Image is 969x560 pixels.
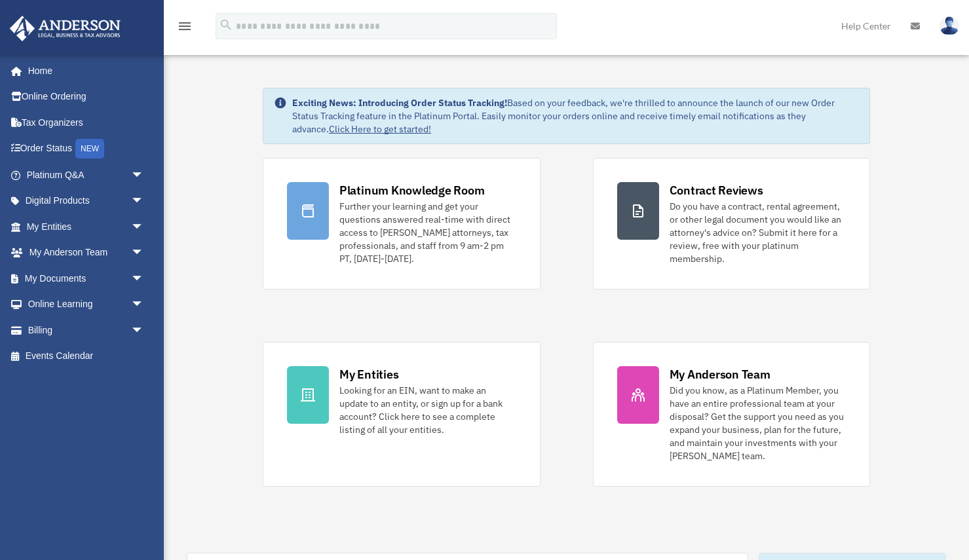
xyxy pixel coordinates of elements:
div: Looking for an EIN, want to make an update to an entity, or sign up for a bank account? Click her... [339,384,516,436]
span: arrow_drop_down [131,240,157,267]
a: My Anderson Teamarrow_drop_down [9,240,164,266]
a: Platinum Knowledge Room Further your learning and get your questions answered real-time with dire... [263,158,541,289]
a: Click Here to get started! [329,123,431,135]
a: My Documentsarrow_drop_down [9,265,164,291]
span: arrow_drop_down [131,291,157,318]
div: Did you know, as a Platinum Member, you have an entire professional team at your disposal? Get th... [670,384,846,462]
span: arrow_drop_down [131,188,157,215]
div: Platinum Knowledge Room [339,182,485,198]
div: My Anderson Team [670,366,770,383]
div: Further your learning and get your questions answered real-time with direct access to [PERSON_NAM... [339,200,516,265]
img: User Pic [940,16,959,35]
a: Digital Productsarrow_drop_down [9,188,164,214]
strong: Exciting News: Introducing Order Status Tracking! [292,97,507,109]
a: Events Calendar [9,343,164,369]
a: Tax Organizers [9,109,164,136]
i: search [219,18,233,32]
div: NEW [75,139,104,159]
a: My Anderson Team Did you know, as a Platinum Member, you have an entire professional team at your... [593,342,871,487]
div: Do you have a contract, rental agreement, or other legal document you would like an attorney's ad... [670,200,846,265]
a: Contract Reviews Do you have a contract, rental agreement, or other legal document you would like... [593,158,871,289]
a: menu [177,23,193,34]
img: Anderson Advisors Platinum Portal [6,16,124,41]
div: My Entities [339,366,398,383]
a: Online Learningarrow_drop_down [9,291,164,318]
a: Home [9,58,157,84]
a: Platinum Q&Aarrow_drop_down [9,162,164,188]
a: My Entitiesarrow_drop_down [9,214,164,240]
div: Based on your feedback, we're thrilled to announce the launch of our new Order Status Tracking fe... [292,96,859,136]
a: Billingarrow_drop_down [9,317,164,343]
i: menu [177,18,193,34]
a: Order StatusNEW [9,136,164,162]
span: arrow_drop_down [131,162,157,189]
a: Online Ordering [9,84,164,110]
span: arrow_drop_down [131,317,157,344]
span: arrow_drop_down [131,214,157,240]
div: Contract Reviews [670,182,763,198]
span: arrow_drop_down [131,265,157,292]
a: My Entities Looking for an EIN, want to make an update to an entity, or sign up for a bank accoun... [263,342,541,487]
